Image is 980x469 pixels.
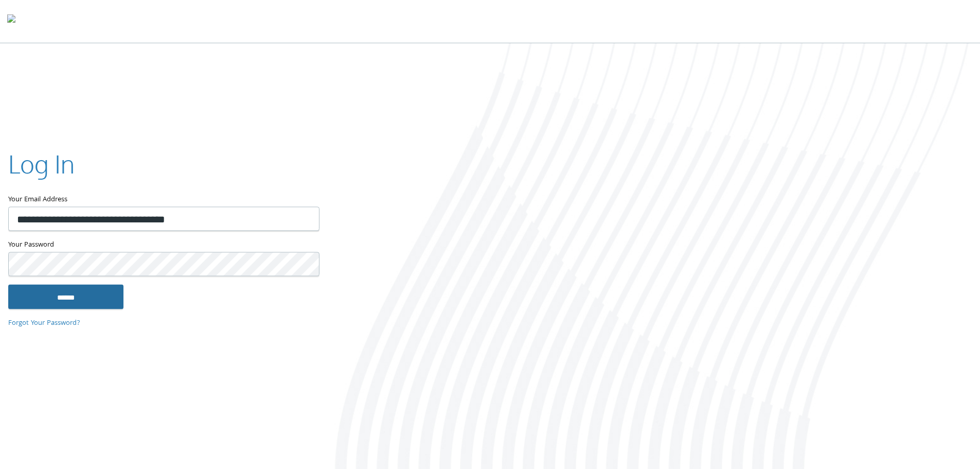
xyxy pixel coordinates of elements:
[8,318,80,329] a: Forgot Your Password?
[8,239,318,252] label: Your Password
[299,213,311,225] keeper-lock: Open Keeper Popup
[299,258,311,270] keeper-lock: Open Keeper Popup
[7,11,15,31] img: todyl-logo-dark.svg
[8,147,75,181] h2: Log In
